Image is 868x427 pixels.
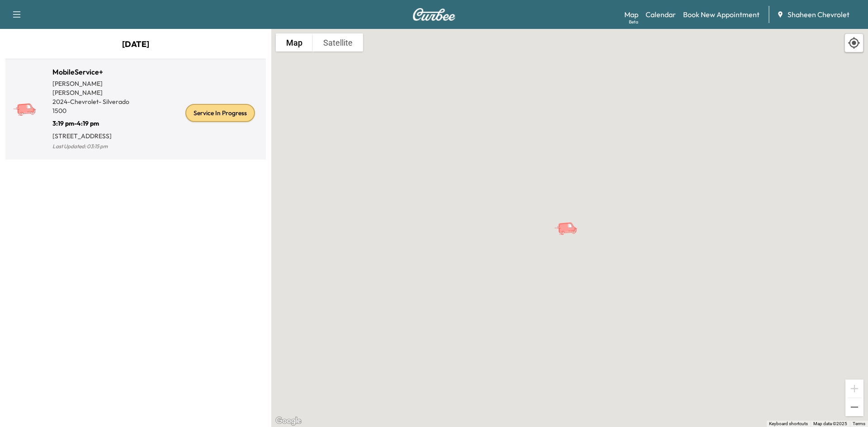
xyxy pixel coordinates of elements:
[813,421,847,426] span: Map data ©2025
[52,97,136,115] p: 2024 - Chevrolet - Silverado 1500
[769,421,808,427] button: Keyboard shortcuts
[313,33,363,52] button: Show satellite imagery
[646,9,676,20] a: Calendar
[52,66,136,77] h1: MobileService+
[274,415,303,427] a: Open this area in Google Maps (opens a new window)
[185,104,255,122] div: Service In Progress
[412,8,456,21] img: Curbee Logo
[788,9,849,20] span: Shaheen Chevrolet
[853,421,865,426] a: Terms (opens in new tab)
[845,380,863,398] button: Zoom in
[629,19,638,25] div: Beta
[52,128,136,141] p: [STREET_ADDRESS]
[52,141,136,152] p: Last Updated: 03:15 pm
[683,9,759,20] a: Book New Appointment
[52,79,136,97] p: [PERSON_NAME] [PERSON_NAME]
[624,9,638,20] a: MapBeta
[274,415,303,427] img: Google
[844,33,863,52] div: Recenter map
[276,33,313,52] button: Show street map
[52,115,136,128] p: 3:19 pm - 4:19 pm
[845,398,863,416] button: Zoom out
[554,212,585,228] gmp-advanced-marker: MobileService+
